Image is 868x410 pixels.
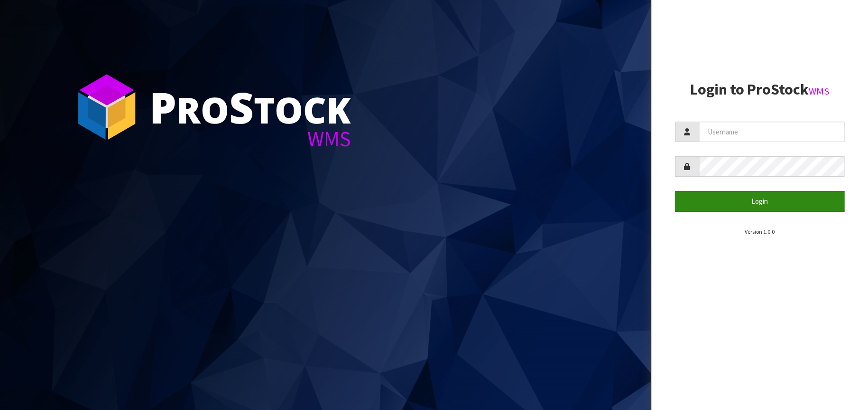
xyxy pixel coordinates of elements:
button: Login [675,191,845,211]
small: Version 1.0.0 [745,228,775,235]
span: S [229,78,254,136]
small: WMS [808,85,829,97]
span: P [149,78,176,136]
img: ProStock Cube [71,71,142,143]
input: Username [699,122,845,142]
h2: Login to ProStock [675,81,845,98]
div: WMS [149,128,351,150]
div: ro tock [149,86,351,128]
